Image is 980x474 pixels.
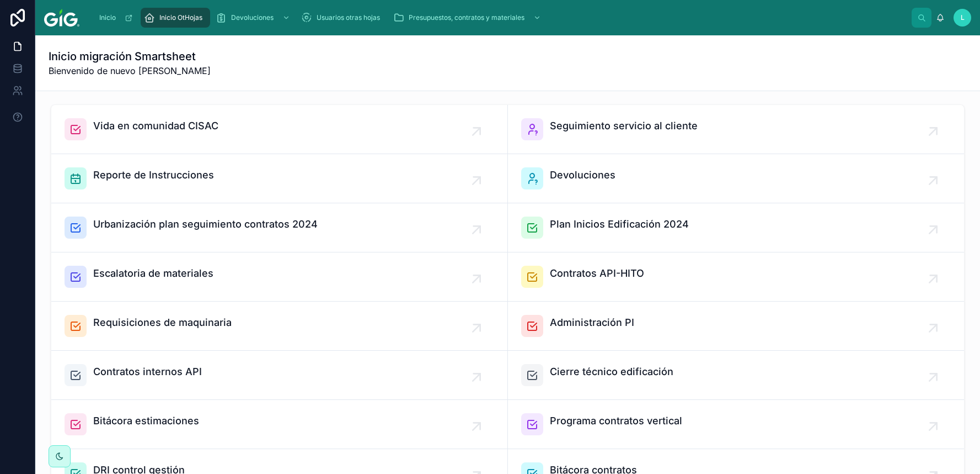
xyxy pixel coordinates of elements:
[94,8,138,28] a: Inicio
[49,64,211,77] span: Bienvenido de nuevo [PERSON_NAME]
[409,13,524,22] span: Presupuestos, contratos y materiales
[93,118,218,134] span: Vida en comunidad CISAC
[508,252,965,302] a: Contratos API-HITO
[508,400,965,449] a: Programa contratos vertical
[390,8,547,28] a: Presupuestos, contratos y materiales
[93,413,199,429] span: Bitácora estimaciones
[51,105,508,154] a: Vida en comunidad CISAC
[51,154,508,203] a: Reporte de Instrucciones
[49,49,211,64] h1: Inicio migración Smartsheet
[550,413,682,429] span: Programa contratos vertical
[231,13,274,22] span: Devoluciones
[44,9,79,27] img: App logo
[93,217,318,232] span: Urbanización plan seguimiento contratos 2024
[508,154,965,203] a: Devoluciones
[141,8,210,28] a: Inicio OtHojas
[93,315,232,330] span: Requisiciones de maquinaria
[317,13,380,22] span: Usuarios otras hojas
[550,217,689,232] span: Plan Inicios Edificación 2024
[550,167,615,183] span: Devoluciones
[298,8,388,28] a: Usuarios otras hojas
[961,13,965,22] span: L
[99,13,116,22] span: Inicio
[550,315,634,330] span: Administración PI
[550,266,644,281] span: Contratos API-HITO
[51,203,508,252] a: Urbanización plan seguimiento contratos 2024
[212,8,296,28] a: Devoluciones
[93,167,214,183] span: Reporte de Instrucciones
[508,105,965,154] a: Seguimiento servicio al cliente
[51,351,508,400] a: Contratos internos API
[88,6,912,30] div: scrollable content
[550,118,698,134] span: Seguimiento servicio al cliente
[508,203,965,252] a: Plan Inicios Edificación 2024
[93,266,213,281] span: Escalatoria de materiales
[508,302,965,351] a: Administración PI
[159,13,202,22] span: Inicio OtHojas
[550,364,673,380] span: Cierre técnico edificación
[93,364,202,380] span: Contratos internos API
[508,351,965,400] a: Cierre técnico edificación
[51,400,508,449] a: Bitácora estimaciones
[51,252,508,302] a: Escalatoria de materiales
[51,302,508,351] a: Requisiciones de maquinaria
